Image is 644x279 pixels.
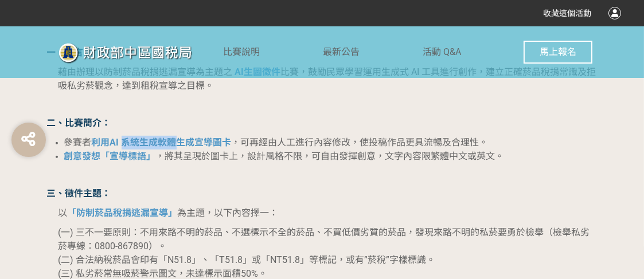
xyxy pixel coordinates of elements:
span: 比賽，鼓勵民眾學習運用生成式 AI 工具進行創作，建立正確菸品稅捐常識及拒吸私劣菸觀念，達到租稅宣導之目標。 [58,66,596,91]
strong: 利用AI 系統生成軟體生成宣導圖卡 [92,137,232,148]
span: (二) 合法納稅菸品會印有「N51.8」、「T51.8」或「NT51.8」等標記，或有”菸稅”字樣標識。 [58,254,436,265]
a: 活動 Q&A [423,26,461,78]
span: (三) 私劣菸常無吸菸警示圖文，未達標示面積50%。 [58,268,268,279]
strong: 三、徵件主題： [47,188,111,199]
span: 參賽者 [64,137,92,148]
span: 以 [58,207,68,218]
a: 比賽說明 [224,26,260,78]
strong: 「防制菸品稅捐逃漏宣導」 [68,207,178,218]
strong: 二、比賽簡介： [47,117,111,128]
span: (一) 三不一要原則：不用來路不明的菸品、不選標示不全的菸品、不買低價劣質的菸品，發現來路不明的私菸要勇於檢舉（檢舉私劣菸專線：0800-867890）。 [58,227,590,252]
span: 活動 Q&A [423,46,461,57]
span: ，將其呈現於圖卡上，設計風格不限，可自由發揮創意，文字內容限繁體中文或英文。 [156,151,505,162]
strong: 創意發想「宣導標語」 [64,151,156,162]
span: ，可再經由人工進行內容修改，使投稿作品更具流暢及合理性。 [232,137,489,148]
span: 收藏這個活動 [543,9,591,18]
span: 比賽說明 [224,46,260,57]
button: 馬上報名 [524,41,592,64]
span: 為主題，以下內容擇一： [178,207,279,218]
img: 「拒菸新世界 AI告訴你」防制菸品稅捐逃漏 徵件比賽 [52,38,224,67]
a: 最新公告 [323,26,360,78]
span: 馬上報名 [540,46,576,57]
span: 最新公告 [323,46,360,57]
